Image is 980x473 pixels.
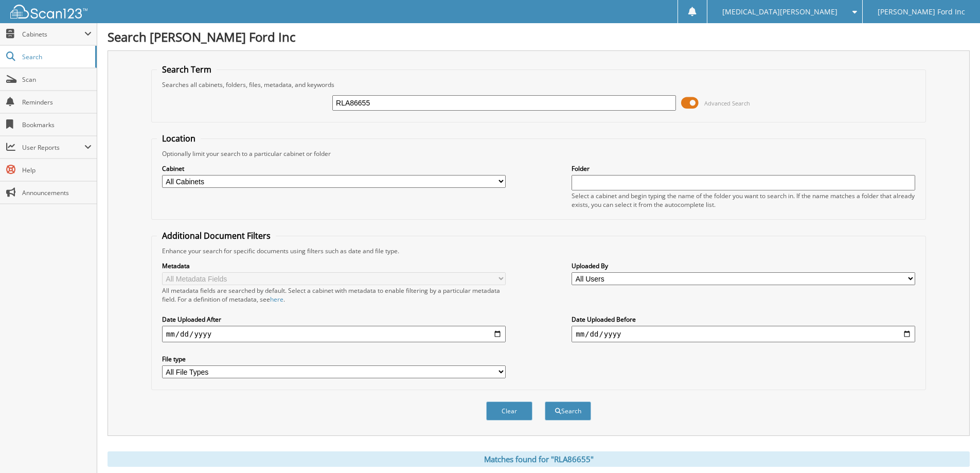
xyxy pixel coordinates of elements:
[108,451,970,467] div: Matches found for "RLA86655"
[162,286,506,304] div: All metadata fields are searched by default. Select a cabinet with metadata to enable filtering b...
[22,52,90,61] span: Search
[22,166,92,174] span: Help
[162,355,506,363] label: File type
[157,80,920,89] div: Searches all cabinets, folders, files, metadata, and keywords
[22,143,84,152] span: User Reports
[162,164,506,173] label: Cabinet
[162,315,506,324] label: Date Uploaded After
[157,230,276,241] legend: Additional Document Filters
[162,326,506,342] input: start
[486,401,532,421] button: Clear
[704,99,750,107] span: Advanced Search
[22,98,92,107] span: Reminders
[572,315,915,324] label: Date Uploaded Before
[22,120,92,129] span: Bookmarks
[545,401,591,421] button: Search
[572,191,915,209] div: Select a cabinet and begin typing the name of the folder you want to search in. If the name match...
[162,261,506,270] label: Metadata
[10,5,87,19] img: scan123-logo-white.svg
[157,149,920,158] div: Optionally limit your search to a particular cabinet or folder
[572,261,915,270] label: Uploaded By
[572,326,915,342] input: end
[157,247,920,255] div: Enhance your search for specific documents using filters such as date and file type.
[878,9,965,15] span: [PERSON_NAME] Ford Inc
[572,164,915,173] label: Folder
[22,188,92,197] span: Announcements
[722,9,838,15] span: [MEDICAL_DATA][PERSON_NAME]
[22,30,84,39] span: Cabinets
[22,75,92,84] span: Scan
[270,295,283,304] a: here
[157,64,217,75] legend: Search Term
[157,133,201,144] legend: Location
[108,28,970,45] h1: Search [PERSON_NAME] Ford Inc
